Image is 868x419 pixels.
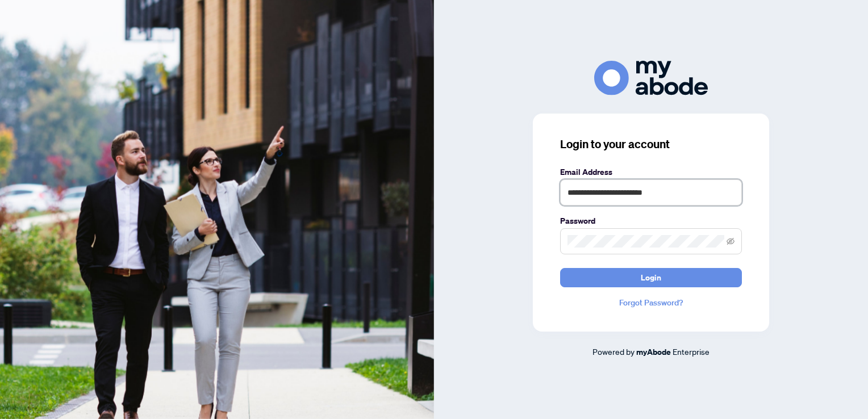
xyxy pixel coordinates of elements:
span: Powered by [592,346,635,357]
img: ma-logo [594,61,708,95]
h3: Login to your account [560,136,742,152]
button: Login [560,268,742,287]
a: Forgot Password? [560,296,742,309]
label: Email Address [560,166,742,178]
span: Enterprise [673,346,710,357]
label: Password [560,215,742,227]
span: Login [641,269,661,287]
span: eye-invisible [727,237,735,245]
a: myAbode [636,346,671,358]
